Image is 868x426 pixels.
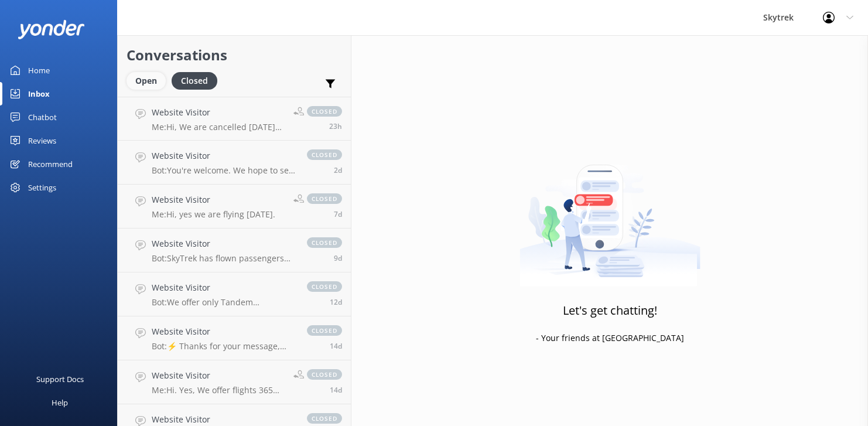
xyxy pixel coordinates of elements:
h4: Website Visitor [152,237,295,250]
a: Closed [172,74,223,87]
div: Reviews [28,129,56,152]
span: Sep 15 2025 08:29am (UTC +12:00) Pacific/Auckland [329,121,342,131]
p: Bot: ⚡ Thanks for your message, we'll get back to you as soon as we can. You're also welcome to k... [152,341,295,352]
a: Website VisitorBot:We offer only Tandem Paraglide/Hang-glide. The pilot may let you take control ... [118,272,351,316]
p: Me: Hi. Yes, We offer flights 365 days a year. [152,385,285,396]
div: Chatbot [28,105,57,129]
span: closed [307,413,342,424]
span: closed [307,106,342,117]
h4: Website Visitor [152,149,295,162]
div: Open [127,72,166,90]
p: Bot: You're welcome. We hope to see you at [GEOGRAPHIC_DATA] soon! [152,165,295,176]
a: Website VisitorMe:Hi, yes we are flying [DATE].closed7d [118,185,351,229]
p: Bot: SkyTrek has flown passengers aged [DEMOGRAPHIC_DATA]. Passengers aged [DEMOGRAPHIC_DATA] or ... [152,253,295,264]
span: closed [307,237,342,248]
span: closed [307,149,342,160]
img: yonder-white-logo.png [18,20,85,39]
div: Home [28,59,50,82]
h4: Website Visitor [152,369,285,382]
h4: Website Visitor [152,106,285,119]
div: Inbox [28,82,50,105]
a: Website VisitorBot:⚡ Thanks for your message, we'll get back to you as soon as we can. You're als... [118,316,351,360]
h4: Website Visitor [152,281,295,294]
a: Website VisitorMe:Hi, We are cancelled [DATE] due to the strong windsclosed23h [118,97,351,141]
h4: Website Visitor [152,325,295,338]
span: Sep 08 2025 08:47am (UTC +12:00) Pacific/Auckland [334,209,342,219]
a: Website VisitorBot:You're welcome. We hope to see you at [GEOGRAPHIC_DATA] soon!closed2d [118,141,351,185]
div: Support Docs [36,367,84,391]
a: Website VisitorBot:SkyTrek has flown passengers aged [DEMOGRAPHIC_DATA]. Passengers aged [DEMOGRA... [118,229,351,272]
span: Sep 14 2025 03:11am (UTC +12:00) Pacific/Auckland [334,165,342,175]
p: Me: Hi, We are cancelled [DATE] due to the strong winds [152,122,285,132]
img: artwork of a man stealing a conversation from at giant smartphone [520,140,700,287]
span: Sep 01 2025 09:27am (UTC +12:00) Pacific/Auckland [330,385,342,395]
span: closed [307,325,342,336]
p: Me: Hi, yes we are flying [DATE]. [152,209,275,220]
p: Bot: We offer only Tandem Paraglide/Hang-glide. The pilot may let you take control for a while af... [152,297,295,308]
span: Sep 01 2025 04:00pm (UTC +12:00) Pacific/Auckland [330,341,342,351]
a: Open [127,74,172,87]
h2: Conversations [127,44,342,66]
h3: Let's get chatting! [563,301,657,320]
span: closed [307,193,342,204]
h4: Website Visitor [152,193,275,206]
span: Sep 06 2025 10:36pm (UTC +12:00) Pacific/Auckland [334,253,342,263]
div: Help [52,391,68,414]
div: Recommend [28,152,73,176]
a: Website VisitorMe:Hi. Yes, We offer flights 365 days a year.closed14d [118,360,351,404]
span: Sep 04 2025 02:38am (UTC +12:00) Pacific/Auckland [330,297,342,307]
div: Closed [172,72,217,90]
span: closed [307,369,342,380]
p: - Your friends at [GEOGRAPHIC_DATA] [536,332,684,345]
h4: Website Visitor [152,413,295,426]
div: Settings [28,176,56,199]
span: closed [307,281,342,292]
